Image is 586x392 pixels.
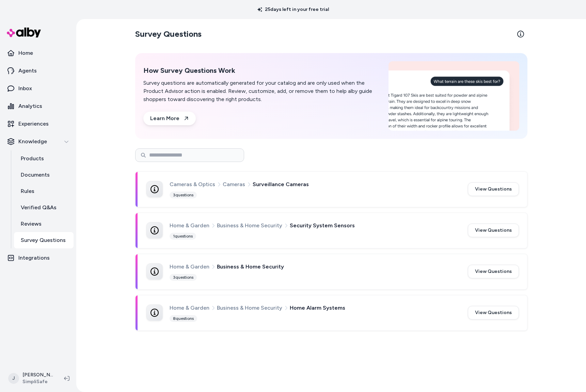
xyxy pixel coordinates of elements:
a: Rules [14,183,74,199]
div: 3 questions [170,192,197,198]
a: Experiences [3,116,74,132]
a: Reviews [14,216,74,232]
a: Documents [14,167,74,183]
a: Analytics [3,98,74,114]
span: Cameras & Optics [170,180,215,189]
span: Business & Home Security [217,262,284,271]
span: Business & Home Security [217,221,282,230]
p: Reviews [21,220,42,228]
span: Home & Garden [170,221,209,230]
p: Knowledge [18,137,47,146]
p: Integrations [18,254,50,262]
p: Analytics [18,102,42,110]
button: View Questions [468,182,519,196]
a: Agents [3,63,74,79]
span: Cameras [223,180,245,189]
img: How Survey Questions Work [389,61,519,131]
span: Home Alarm Systems [290,304,345,312]
p: Verified Q&As [21,203,57,212]
a: Verified Q&As [14,199,74,216]
span: Security System Sensors [290,221,355,230]
p: Inbox [18,84,32,93]
div: 8 questions [170,315,197,322]
button: View Questions [468,306,519,320]
p: Experiences [18,120,49,128]
p: Survey Questions [21,236,66,244]
p: Documents [21,171,50,179]
a: Integrations [3,250,74,266]
button: View Questions [468,265,519,278]
p: Survey questions are automatically generated for your catalog and are only used when the Product ... [143,79,380,103]
div: 3 questions [170,274,197,281]
a: Home [3,45,74,61]
p: Home [18,49,33,57]
span: Home & Garden [170,262,209,271]
span: J [8,373,19,384]
span: Home & Garden [170,304,209,312]
span: Surveillance Cameras [253,180,309,189]
p: Products [21,154,44,163]
a: Learn More [143,112,196,125]
a: Survey Questions [14,232,74,248]
img: alby Logo [7,28,41,37]
p: Rules [21,187,34,195]
p: 25 days left in your free trial [253,6,333,13]
button: J[PERSON_NAME]SimpliSafe [4,367,59,389]
span: SimpliSafe [22,378,53,385]
div: 1 questions [170,233,196,240]
button: View Questions [468,224,519,237]
a: Inbox [3,80,74,97]
h2: Survey Questions [135,29,202,39]
h2: How Survey Questions Work [143,66,380,75]
p: [PERSON_NAME] [22,372,53,378]
a: Products [14,150,74,167]
p: Agents [18,67,37,75]
span: Business & Home Security [217,304,282,312]
button: Knowledge [3,133,74,150]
